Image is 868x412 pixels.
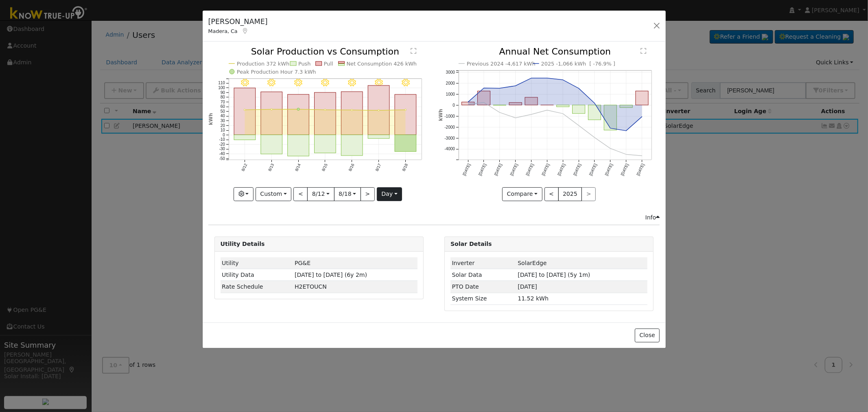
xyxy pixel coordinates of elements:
text: 8/15 [321,163,328,172]
button: Close [635,329,660,342]
circle: onclick="" [271,109,272,110]
td: System Size [450,293,516,305]
circle: onclick="" [466,103,470,106]
text: -50 [219,156,225,161]
text: [DATE] [541,163,550,176]
span: [DATE] to [DATE] (5y 1m) [518,272,590,278]
text: -2000 [444,125,455,129]
text: 8/16 [348,163,355,172]
text: 90 [220,90,225,95]
button: 8/18 [334,187,361,201]
button: 8/12 [307,187,334,201]
text: Push [298,61,311,67]
circle: onclick="" [577,87,581,90]
text: 8/14 [294,163,302,172]
i: 8/16 - Clear [348,79,356,87]
rect: onclick="" [261,92,282,135]
text: kWh [438,109,444,121]
rect: onclick="" [368,85,389,135]
text: 20 [220,123,225,128]
rect: onclick="" [341,92,363,135]
span: ID: 1832964, authorized: 09/30/20 [518,260,547,266]
circle: onclick="" [530,77,533,80]
circle: onclick="" [562,79,565,82]
h5: [PERSON_NAME] [208,16,268,27]
circle: onclick="" [466,101,470,104]
rect: onclick="" [395,135,416,152]
text: Pull [324,61,333,67]
text: 8/17 [374,163,382,172]
td: PTO Date [450,281,516,293]
text: -30 [219,147,225,151]
text: Net Consumption 426 kWh [346,61,417,67]
text: -10 [219,138,225,142]
circle: onclick="" [404,109,406,111]
a: Map [242,28,249,34]
text: [DATE] [494,163,503,176]
text: [DATE] [478,163,487,176]
circle: onclick="" [498,111,501,114]
text: [DATE] [636,163,645,176]
text: kWh [208,113,214,125]
text: 40 [220,114,225,118]
div: Info [645,213,660,222]
circle: onclick="" [530,113,533,116]
text:  [641,48,646,54]
rect: onclick="" [557,105,569,107]
rect: onclick="" [525,97,538,105]
text: 1000 [446,92,455,96]
text: -1000 [444,114,455,118]
circle: onclick="" [498,87,501,90]
rect: onclick="" [494,105,506,105]
text: Solar Production vs Consumption [251,46,399,57]
rect: onclick="" [234,88,256,135]
text: 0 [453,103,455,107]
text: Annual Net Consumption [499,46,611,57]
span: [DATE] to [DATE] (6y 2m) [295,272,367,278]
button: Custom [256,187,292,201]
text: 30 [220,119,225,123]
circle: onclick="" [324,109,326,111]
circle: onclick="" [546,77,549,80]
span: Y [295,283,327,290]
text: 3000 [446,70,455,75]
rect: onclick="" [234,135,256,140]
rect: onclick="" [288,94,309,135]
rect: onclick="" [395,94,416,135]
text: [DATE] [573,163,582,176]
td: Utility [221,257,293,269]
rect: onclick="" [573,105,585,114]
rect: onclick="" [314,135,336,153]
i: 8/18 - Clear [402,79,410,87]
text: Previous 2024 -4,617 kWh [467,61,536,67]
text: 10 [220,128,225,133]
text: 60 [220,105,225,109]
circle: onclick="" [641,115,644,118]
circle: onclick="" [593,136,596,139]
td: Rate Schedule [221,281,293,293]
text: -4000 [444,147,455,151]
rect: onclick="" [261,135,282,154]
button: < [544,187,559,201]
rect: onclick="" [341,135,363,156]
button: 2025 [558,187,582,201]
text: 2025 -1,066 kWh [ -76.9% ] [541,61,615,67]
circle: onclick="" [562,112,565,116]
text: [DATE] [557,163,566,176]
text: 50 [220,109,225,114]
rect: onclick="" [478,91,490,105]
circle: onclick="" [378,110,380,112]
circle: onclick="" [625,153,628,156]
circle: onclick="" [546,109,549,112]
button: > [361,187,375,201]
text: [DATE] [604,163,614,176]
text: 8/12 [241,163,248,172]
rect: onclick="" [288,135,309,156]
button: Compare [502,187,542,201]
circle: onclick="" [577,124,581,127]
text: Peak Production Hour 7.3 kWh [237,69,316,75]
rect: onclick="" [588,105,601,120]
i: 8/14 - Clear [294,79,302,87]
text: [DATE] [525,163,535,176]
circle: onclick="" [641,154,644,158]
